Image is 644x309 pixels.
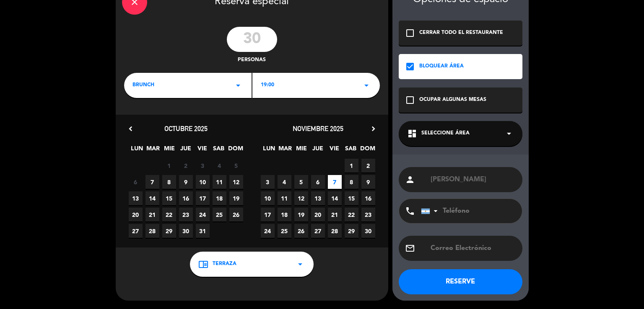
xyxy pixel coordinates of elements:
span: noviembre 2025 [293,124,343,133]
span: 23 [361,208,375,221]
span: 19 [229,191,243,205]
span: 29 [345,224,358,238]
i: check_box_outline_blank [405,95,415,105]
span: 17 [261,208,275,221]
span: 26 [229,208,243,221]
span: 8 [345,175,358,189]
span: 23 [179,208,193,221]
span: 9 [361,175,375,189]
span: 24 [196,208,210,221]
span: 10 [261,191,275,205]
div: BLOQUEAR ÁREA [419,62,464,71]
input: Nombre [430,174,516,185]
i: arrow_drop_down [504,129,514,139]
span: DOM [228,144,242,157]
span: 7 [145,175,159,189]
span: SAB [212,144,226,157]
span: 26 [294,224,308,238]
i: check_box_outline_blank [405,28,415,38]
span: JUE [179,144,193,157]
span: octubre 2025 [164,124,208,133]
span: LUN [262,144,276,157]
span: 17 [196,191,210,205]
i: arrow_drop_down [233,80,243,90]
span: 14 [145,191,159,205]
i: chevron_right [369,124,378,133]
i: email [405,243,415,253]
input: Teléfono [421,199,513,223]
span: 3 [196,159,210,173]
span: DOM [360,144,374,157]
span: 10 [196,175,210,189]
span: 22 [162,208,176,221]
div: OCUPAR ALGUNAS MESAS [419,96,486,104]
span: 30 [179,224,193,238]
span: 9 [179,175,193,189]
span: 21 [328,208,342,221]
button: RESERVE [399,269,522,294]
span: MAR [278,144,292,157]
span: 1 [345,159,358,173]
i: arrow_drop_down [361,80,371,90]
span: MAR [146,144,160,157]
span: 15 [162,191,176,205]
div: CERRAR TODO EL RESTAURANTE [419,29,503,37]
span: 13 [129,191,143,205]
span: Seleccione Área [421,129,470,138]
span: 21 [145,208,159,221]
span: 24 [261,224,275,238]
span: LUN [130,144,144,157]
span: 15 [345,191,358,205]
span: 16 [179,191,193,205]
span: 18 [278,208,291,221]
span: 13 [311,191,325,205]
span: 27 [311,224,325,238]
span: 14 [328,191,342,205]
span: 6 [129,175,143,189]
span: 1 [162,159,176,173]
span: 20 [129,208,143,221]
i: chrome_reader_mode [198,259,208,269]
input: 0 [227,27,277,52]
span: BRUNCH [132,81,154,90]
span: 7 [328,175,342,189]
span: 28 [145,224,159,238]
span: 12 [229,175,243,189]
span: 11 [213,175,226,189]
div: Argentina: +54 [421,199,441,223]
span: 3 [261,175,275,189]
span: 30 [361,224,375,238]
span: JUE [311,144,325,157]
input: Correo Electrónico [430,242,516,254]
span: MIE [163,144,177,157]
span: 31 [196,224,210,238]
span: 22 [345,208,358,221]
span: 11 [278,191,291,205]
span: SAB [344,144,358,157]
span: 25 [278,224,291,238]
span: MIE [295,144,309,157]
span: 5 [229,159,243,173]
span: VIE [195,144,209,157]
span: 8 [162,175,176,189]
span: 2 [361,159,375,173]
span: 25 [213,208,226,221]
span: 28 [328,224,342,238]
i: chevron_left [126,124,135,133]
span: 4 [213,159,226,173]
span: 12 [294,191,308,205]
span: 18 [213,191,226,205]
span: personas [238,56,266,64]
span: 6 [311,175,325,189]
i: person [405,175,415,185]
span: 29 [162,224,176,238]
i: dashboard [407,129,417,139]
span: 2 [179,159,193,173]
i: arrow_drop_down [295,259,305,269]
span: 19:00 [261,81,274,90]
span: 19 [294,208,308,221]
span: 16 [361,191,375,205]
span: VIE [327,144,341,157]
span: 27 [129,224,143,238]
i: check_box [405,62,415,72]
